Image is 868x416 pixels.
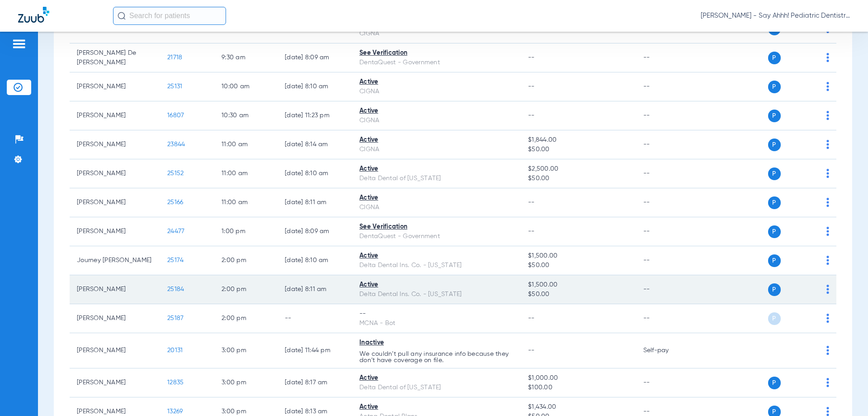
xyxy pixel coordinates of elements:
[70,368,160,397] td: [PERSON_NAME]
[636,43,697,72] td: --
[214,368,278,397] td: 3:00 PM
[167,286,184,292] span: 25184
[113,7,226,25] input: Search for patients
[528,315,535,321] span: --
[768,225,781,238] span: P
[826,111,829,120] img: group-dot-blue.svg
[278,368,352,397] td: [DATE] 8:17 AM
[359,87,514,96] div: CIGNA
[528,290,628,299] span: $50.00
[768,110,781,122] span: P
[528,54,535,61] span: --
[528,251,628,261] span: $1,500.00
[528,174,628,183] span: $50.00
[826,256,829,265] img: group-dot-blue.svg
[70,217,160,246] td: [PERSON_NAME]
[826,169,829,178] img: group-dot-blue.svg
[214,275,278,304] td: 2:00 PM
[826,285,829,294] img: group-dot-blue.svg
[214,101,278,130] td: 10:30 AM
[359,232,514,241] div: DentaQuest - Government
[214,217,278,246] td: 1:00 PM
[167,257,184,263] span: 25174
[214,43,278,72] td: 9:30 AM
[167,112,184,119] span: 16807
[278,72,352,101] td: [DATE] 8:10 AM
[768,312,781,325] span: P
[826,198,829,207] img: group-dot-blue.svg
[278,275,352,304] td: [DATE] 8:11 AM
[70,43,160,72] td: [PERSON_NAME] De [PERSON_NAME]
[70,130,160,159] td: [PERSON_NAME]
[12,38,26,49] img: hamburger-icon
[768,139,781,151] span: P
[768,254,781,267] span: P
[70,304,160,333] td: [PERSON_NAME]
[278,304,352,333] td: --
[214,188,278,217] td: 11:00 AM
[359,203,514,212] div: CIGNA
[768,52,781,64] span: P
[528,373,628,383] span: $1,000.00
[826,53,829,62] img: group-dot-blue.svg
[167,83,182,90] span: 25131
[278,130,352,159] td: [DATE] 8:14 AM
[359,106,514,116] div: Active
[826,140,829,149] img: group-dot-blue.svg
[826,314,829,323] img: group-dot-blue.svg
[528,402,628,412] span: $1,434.00
[359,116,514,125] div: CIGNA
[359,58,514,67] div: DentaQuest - Government
[701,11,850,20] span: [PERSON_NAME] - Say Ahhh! Pediatric Dentistry
[167,408,183,415] span: 13269
[528,145,628,154] span: $50.00
[636,188,697,217] td: --
[359,338,514,348] div: Inactive
[214,304,278,333] td: 2:00 PM
[528,112,535,119] span: --
[214,333,278,368] td: 3:00 PM
[278,217,352,246] td: [DATE] 8:09 AM
[528,280,628,290] span: $1,500.00
[768,377,781,389] span: P
[359,222,514,232] div: See Verification
[636,304,697,333] td: --
[359,145,514,154] div: CIGNA
[528,383,628,392] span: $100.00
[636,368,697,397] td: --
[278,159,352,188] td: [DATE] 8:10 AM
[826,346,829,355] img: group-dot-blue.svg
[214,246,278,275] td: 2:00 PM
[823,373,868,416] iframe: Chat Widget
[70,333,160,368] td: [PERSON_NAME]
[359,29,514,38] div: CIGNA
[278,43,352,72] td: [DATE] 8:09 AM
[768,196,781,209] span: P
[167,54,182,61] span: 21718
[359,402,514,412] div: Active
[214,72,278,101] td: 10:00 AM
[167,315,184,321] span: 25187
[278,188,352,217] td: [DATE] 8:11 AM
[636,159,697,188] td: --
[768,81,781,93] span: P
[167,347,183,354] span: 20131
[528,261,628,270] span: $50.00
[636,101,697,130] td: --
[278,333,352,368] td: [DATE] 11:44 PM
[70,159,160,188] td: [PERSON_NAME]
[70,246,160,275] td: Journey [PERSON_NAME]
[278,101,352,130] td: [DATE] 11:23 PM
[214,130,278,159] td: 11:00 AM
[359,351,514,363] p: We couldn’t pull any insurance info because they don’t have coverage on file.
[636,275,697,304] td: --
[167,141,185,148] span: 23844
[826,82,829,91] img: group-dot-blue.svg
[359,193,514,203] div: Active
[528,135,628,145] span: $1,844.00
[359,373,514,383] div: Active
[359,280,514,290] div: Active
[636,217,697,246] td: --
[528,164,628,174] span: $2,500.00
[359,77,514,87] div: Active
